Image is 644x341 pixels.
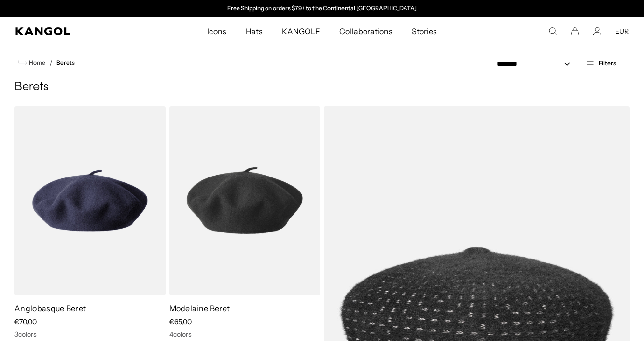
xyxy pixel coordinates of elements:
a: Berets [56,59,75,66]
button: Cart [571,27,579,36]
a: Hats [236,17,272,45]
a: Icons [197,17,236,45]
a: Free Shipping on orders $79+ to the Continental [GEOGRAPHIC_DATA] [227,4,417,12]
img: Anglobasque Beret [14,106,166,295]
h1: Berets [14,80,630,95]
span: Stories [412,17,437,45]
a: Account [593,27,602,36]
span: €70,00 [14,317,37,326]
li: / [45,57,53,68]
img: Modelaine Beret [169,106,321,295]
a: Anglobasque Beret [14,303,86,313]
div: 4 colors [169,330,321,339]
span: Filters [599,60,616,67]
button: EUR [615,27,629,36]
select: Sort by: Featured [493,59,580,69]
span: €65,00 [169,317,192,326]
span: Icons [207,17,226,45]
div: 3 colors [14,330,166,339]
span: KANGOLF [282,17,320,45]
slideshow-component: Announcement bar [223,5,421,13]
a: KANGOLF [272,17,330,45]
div: 1 of 2 [223,5,421,13]
div: Announcement [223,5,421,13]
a: Stories [402,17,447,45]
summary: Search here [548,27,557,36]
a: Kangol [15,27,137,35]
span: Hats [246,17,263,45]
a: Modelaine Beret [169,303,230,313]
a: Home [18,58,45,67]
span: Collaborations [339,17,392,45]
span: Home [27,59,45,66]
button: Open filters [580,59,622,68]
a: Collaborations [330,17,402,45]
